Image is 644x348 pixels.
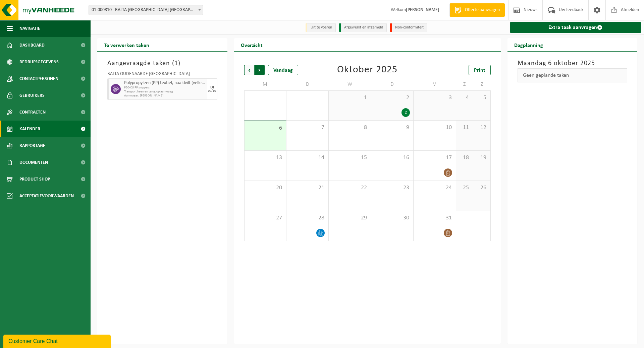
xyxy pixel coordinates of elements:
span: 18 [460,154,470,161]
span: 21 [290,184,325,192]
td: Z [456,78,473,90]
span: Print [474,68,485,73]
strong: [PERSON_NAME] [406,7,439,12]
span: 1 [174,60,178,67]
span: Product Shop [19,171,50,188]
span: 30 [375,214,410,222]
span: Vorige [244,65,254,75]
span: 19 [477,154,487,161]
span: 7 [290,124,325,131]
td: D [286,78,329,90]
span: 20 [248,184,283,192]
span: 22 [332,184,367,192]
td: V [414,78,456,90]
span: Navigatie [19,20,40,37]
span: 16 [375,154,410,161]
span: 3 [417,94,452,101]
span: Bedrijfsgegevens [19,54,59,70]
span: 17 [417,154,452,161]
span: 5 [477,94,487,101]
span: Aanvrager: [PERSON_NAME] [124,94,206,98]
h2: Te verwerken taken [97,38,156,51]
span: 1 [332,94,367,101]
li: Afgewerkt en afgemeld [339,23,387,32]
td: M [244,78,286,90]
span: 01-000810 - BALTA OUDENAARDE NV - OUDENAARDE [89,5,203,15]
span: 4 [460,94,470,101]
span: 23 [375,184,410,192]
h2: Overzicht [234,38,269,51]
span: Contracten [19,104,46,121]
span: 27 [248,214,283,222]
div: Oktober 2025 [337,65,397,75]
span: Rapportage [19,137,45,154]
span: Offerte aanvragen [463,7,501,13]
a: Extra taak aanvragen [510,22,642,33]
div: 2 [401,108,410,117]
span: 24 [417,184,452,192]
span: 2 [375,94,410,101]
span: Gebruikers [19,87,45,104]
span: Acceptatievoorwaarden [19,188,74,204]
span: 11 [460,124,470,131]
span: Documenten [19,154,48,171]
h2: Dagplanning [507,38,550,51]
span: Volgende [255,65,265,75]
a: Print [469,65,491,75]
span: 6 [248,125,283,132]
span: 26 [477,184,487,192]
div: Geen geplande taken [518,68,628,82]
td: Z [473,78,490,90]
div: BALTA OUDENAARDE [GEOGRAPHIC_DATA] [107,72,217,78]
span: 9 [375,124,410,131]
div: DI [210,85,214,89]
span: 8 [332,124,367,131]
span: 15 [332,154,367,161]
li: Uit te voeren [306,23,336,32]
span: 10 [417,124,452,131]
span: 14 [290,154,325,161]
span: Dashboard [19,37,45,54]
li: Non-conformiteit [390,23,427,32]
span: 29 [332,214,367,222]
span: 13 [248,154,283,161]
span: Kalender [19,121,40,137]
div: Vandaag [268,65,298,75]
iframe: chat widget [3,333,112,348]
span: 01-000810 - BALTA OUDENAARDE NV - OUDENAARDE [89,5,203,15]
div: 07/10 [208,89,216,93]
span: Transport heen en terug op aanvraag [124,90,206,94]
span: 31 [417,214,452,222]
h3: Aangevraagde taken ( ) [107,58,217,68]
span: P30-CU PP snippers [124,86,206,90]
a: Offerte aanvragen [449,3,505,17]
span: 25 [460,184,470,192]
span: Contactpersonen [19,70,58,87]
td: D [371,78,414,90]
td: W [329,78,371,90]
span: 28 [290,214,325,222]
span: 12 [477,124,487,131]
span: Polypropyleen (PP) textiel, naaldvilt (vellen / linten) [124,80,206,86]
h3: Maandag 6 oktober 2025 [518,58,628,68]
